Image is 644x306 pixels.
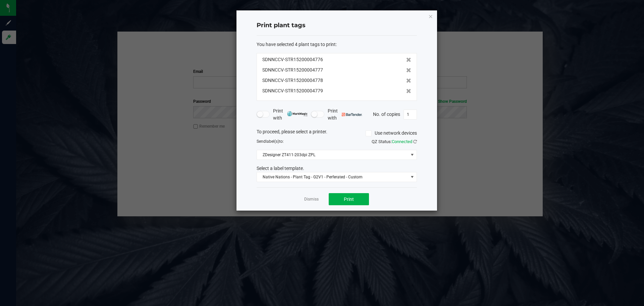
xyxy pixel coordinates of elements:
[257,21,417,30] h4: Print plant tags
[252,128,422,138] div: To proceed, please select a printer.
[373,111,400,117] span: No. of copies
[273,107,308,122] span: Print with
[257,150,408,160] span: ZDesigner ZT411-203dpi ZPL
[372,139,417,144] span: QZ Status:
[329,193,369,205] button: Print
[392,139,412,144] span: Connected
[304,196,319,202] a: Dismiss
[328,107,362,122] span: Print with
[262,67,323,74] span: SDNNCCV-STR15200004777
[287,111,308,116] img: mark_magic_cybra.png
[257,172,408,182] span: Native Nations - Plant Tag - G2V1 - Perferated - Custom
[257,42,336,47] span: You have selected 4 plant tags to print
[257,41,417,48] div: :
[262,56,323,63] span: SDNNCCV-STR15200004776
[257,139,284,144] span: Send to:
[342,113,362,116] img: bartender.png
[366,130,417,137] label: Use network devices
[262,87,323,94] span: SDNNCCV-STR15200004779
[252,165,422,172] div: Select a label template.
[266,139,279,144] span: label(s)
[262,77,323,84] span: SDNNCCV-STR15200004778
[344,196,354,202] span: Print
